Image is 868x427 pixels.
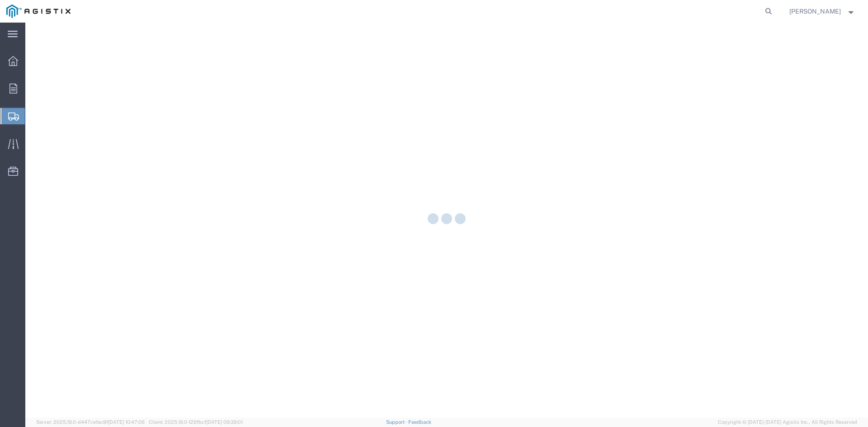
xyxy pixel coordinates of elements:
button: [PERSON_NAME] [789,6,856,17]
span: Client: 2025.19.0-129fbcf [149,419,243,425]
span: Server: 2025.19.0-d447cefac8f [36,419,145,425]
img: logo [6,5,71,18]
span: James Laner [789,6,841,16]
a: Support [386,419,409,425]
a: Feedback [408,419,431,425]
span: [DATE] 09:39:01 [206,419,243,425]
span: Copyright © [DATE]-[DATE] Agistix Inc., All Rights Reserved [718,418,857,426]
span: [DATE] 10:47:06 [108,419,145,425]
